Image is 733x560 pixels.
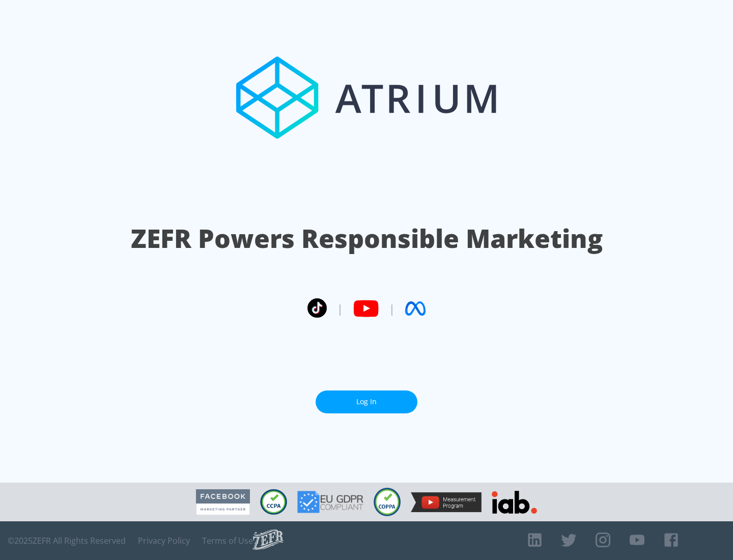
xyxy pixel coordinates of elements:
img: Facebook Marketing Partner [196,489,250,515]
a: Privacy Policy [138,536,190,546]
img: YouTube Measurement Program [411,492,482,512]
img: CCPA Compliant [260,489,287,515]
img: GDPR Compliant [297,491,363,513]
a: Terms of Use [202,536,253,546]
span: | [389,301,395,316]
img: IAB [492,491,537,514]
h1: ZEFR Powers Responsible Marketing [131,221,603,256]
a: Log In [316,390,417,413]
span: © 2025 ZEFR All Rights Reserved [8,536,126,546]
img: COPPA Compliant [374,488,401,516]
span: | [337,301,343,316]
